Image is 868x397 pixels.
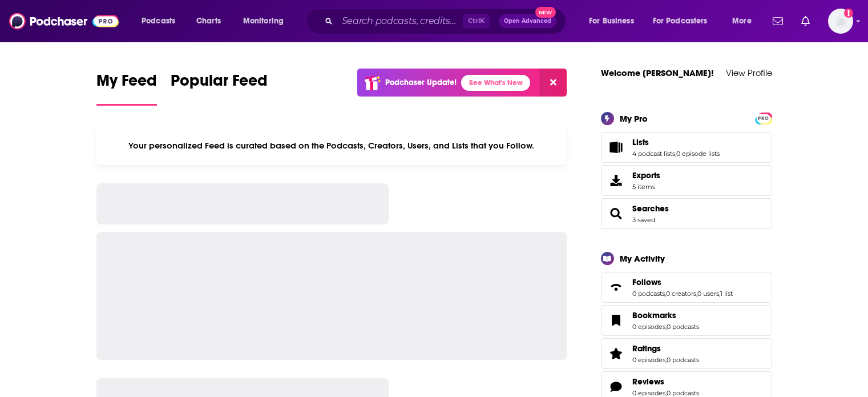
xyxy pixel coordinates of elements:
[605,139,628,155] a: Lists
[632,203,669,214] a: Searches
[499,14,556,28] button: Open AdvancedNew
[504,18,551,24] span: Open Advanced
[171,71,268,106] a: Popular Feed
[632,170,660,181] span: Exports
[337,12,463,30] input: Search podcasts, credits, & more...
[632,376,699,387] a: Reviews
[605,173,628,189] span: Exports
[632,150,675,158] a: 4 podcast lists
[726,67,772,78] a: View Profile
[667,323,699,331] a: 0 podcasts
[620,113,648,124] div: My Pro
[632,356,665,364] a: 0 episodes
[667,389,699,397] a: 0 podcasts
[605,206,628,222] a: Searches
[724,12,766,30] button: open menu
[196,13,221,29] span: Charts
[645,12,724,30] button: open menu
[632,277,661,287] span: Follows
[666,290,696,298] a: 0 creators
[235,12,298,30] button: open menu
[719,290,720,298] span: ,
[601,132,772,163] span: Lists
[632,216,655,224] a: 3 saved
[768,11,788,31] a: Show notifications dropdown
[653,13,708,29] span: For Podcasters
[317,8,577,34] div: Search podcasts, credits, & more...
[675,150,676,158] span: ,
[797,11,814,31] a: Show notifications dropdown
[601,165,772,196] a: Exports
[9,10,119,32] img: Podchaser - Follow, Share and Rate Podcasts
[620,253,665,264] div: My Activity
[632,343,699,354] a: Ratings
[632,137,720,147] a: Lists
[828,9,853,34] button: Show profile menu
[844,9,853,18] svg: Add a profile image
[757,114,770,123] span: PRO
[463,14,490,29] span: Ctrl K
[605,279,628,295] a: Follows
[605,379,628,395] a: Reviews
[632,137,649,147] span: Lists
[632,389,665,397] a: 0 episodes
[96,126,567,165] div: Your personalized Feed is curated based on the Podcasts, Creators, Users, and Lists that you Follow.
[142,13,175,29] span: Podcasts
[828,9,853,34] img: User Profile
[96,71,157,106] a: My Feed
[632,183,660,191] span: 5 items
[535,7,556,18] span: New
[581,12,648,30] button: open menu
[757,113,770,122] a: PRO
[461,75,530,91] a: See What's New
[632,376,664,387] span: Reviews
[632,343,661,354] span: Ratings
[697,290,719,298] a: 0 users
[96,71,157,97] span: My Feed
[243,13,284,29] span: Monitoring
[605,312,628,328] a: Bookmarks
[601,305,772,336] span: Bookmarks
[601,67,714,78] a: Welcome [PERSON_NAME]!
[601,338,772,369] span: Ratings
[605,346,628,362] a: Ratings
[665,356,667,364] span: ,
[189,12,228,30] a: Charts
[632,323,665,331] a: 0 episodes
[171,71,268,97] span: Popular Feed
[665,389,667,397] span: ,
[732,13,752,29] span: More
[632,310,699,320] a: Bookmarks
[667,356,699,364] a: 0 podcasts
[601,198,772,229] span: Searches
[589,13,634,29] span: For Business
[696,290,697,298] span: ,
[601,272,772,303] span: Follows
[665,323,667,331] span: ,
[134,12,190,30] button: open menu
[632,290,665,298] a: 0 podcasts
[828,9,853,34] span: Logged in as cmand-c
[632,277,733,287] a: Follows
[632,310,676,320] span: Bookmarks
[665,290,666,298] span: ,
[676,150,720,158] a: 0 episode lists
[720,290,733,298] a: 1 list
[385,78,457,87] p: Podchaser Update!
